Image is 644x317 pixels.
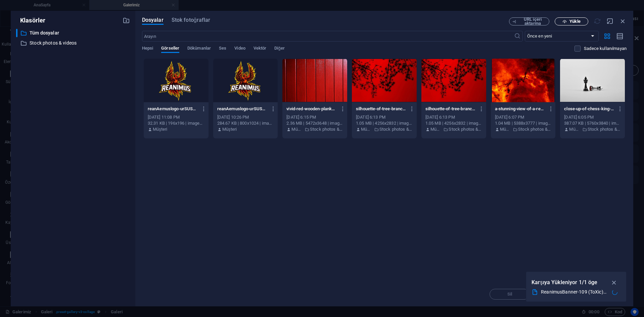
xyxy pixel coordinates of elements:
[286,114,343,120] div: [DATE] 6:15 PM
[254,44,267,54] span: Vektör
[425,106,476,112] p: silhouette-of-tree-branches-against-a-vivid-red-background-creates-a-dramatic-and-artistic-scene-...
[495,120,552,126] div: 1.04 MB | 5388x3777 | image/jpeg
[425,126,482,132] div: Yükleyen:: Müşteri | Klasör: Stock photos & videos
[356,126,413,132] div: Yükleyen:: Müşteri | Klasör: Stock photos & videos
[16,39,130,47] div: Stock photos & videos
[187,44,211,54] span: Dökümanlar
[148,120,204,126] div: 32.31 KB | 196x196 | image/png
[310,126,343,132] p: Stock photos & videos
[518,126,551,132] p: Stock photos & videos
[148,114,204,120] div: [DATE] 11:08 PM
[84,76,121,86] span: Panoyu yapıştır
[495,114,552,120] div: [DATE] 6:07 PM
[564,126,621,132] div: Yükleyen:: Müşteri | Klasör: Stock photos & videos
[541,288,607,296] div: ReanimusBanner-109 (ToXic).gif
[217,106,268,112] p: reanAemuslogo-urSUS0g5ydkGwiruSCbNkQ.png
[217,114,274,120] div: [DATE] 10:26 PM
[123,17,130,24] i: Yeni klasör oluştur
[495,106,545,112] p: a-stunning-view-of-a-red-cosmic-nebula-glowing-intensely-against-a-backdrop-of-stars-sVIRThkiqCdO...
[286,106,337,112] p: vivid-red-wooden-planks-create-a-bold-and-rustic-background-IaDududabaYRNg2Zd1kzFA.jpeg
[509,17,549,25] button: URL içeri aktarma
[569,126,580,132] p: Müşteri
[172,16,211,24] span: Stok fotoğraflar
[153,126,167,132] p: Müşteri
[564,106,614,112] p: close-up-of-chess-king-piece-standing-with-a-fallen-piece-symbolizing-strategy-and-victory-ccreYN...
[425,114,482,120] div: [DATE] 6:13 PM
[49,76,81,86] span: Element ekle
[356,120,413,126] div: 1.05 MB | 4256x2832 | image/jpeg
[161,44,179,54] span: Görseller
[606,17,614,25] i: Küçült
[495,126,552,132] div: Yükleyen:: Müşteri | Klasör: Stock photos & videos
[217,120,274,126] div: 284.67 KB | 800x1024 | image/png
[588,126,621,132] p: Stock photos & videos
[30,39,118,47] p: Stock photos & videos
[519,17,546,25] span: URL içeri aktarma
[356,106,406,112] p: silhouette-of-tree-branches-against-a-vivid-red-background-creates-a-dramatic-and-artistic-scene-...
[142,31,514,42] input: Arayın
[286,120,343,126] div: 2.36 MB | 5472x3648 | image/jpeg
[30,29,118,37] p: Tüm dosyalar
[148,106,198,112] p: reanAemuslogo-urSUS0g5ydkGwiruSCbNkQ-83XsCeYDy9Ii3zqIfRfMSw.png
[532,278,598,287] p: Karşıya Yükleniyor 1/1 öge
[500,126,511,132] p: Müşteri
[291,126,303,132] p: Müşteri
[234,44,245,54] span: Video
[379,126,413,132] p: Stock photos & videos
[286,126,343,132] div: Yükleyen:: Müşteri | Klasör: Stock photos & videos
[569,19,580,23] span: Yükle
[274,44,285,54] span: Diğer
[142,16,164,24] span: Dosyalar
[430,126,442,132] p: Müşteri
[425,120,482,126] div: 1.05 MB | 4256x2832 | image/jpeg
[361,126,372,132] p: Müşteri
[619,17,627,25] i: Kapat
[222,126,237,132] p: Müşteri
[555,17,588,25] button: Yükle
[142,44,153,54] span: Hepsi
[584,46,627,52] p: Sadece kullanılmayan
[449,126,482,132] p: Stock photos & videos
[5,47,165,95] div: İçeriği buraya bırak
[219,44,226,54] span: Ses
[564,114,621,120] div: [DATE] 6:05 PM
[356,114,413,120] div: [DATE] 6:13 PM
[16,29,17,37] div: ​
[564,120,621,126] div: 387.07 KB | 5760x3840 | image/jpeg
[16,16,45,25] p: Klasörler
